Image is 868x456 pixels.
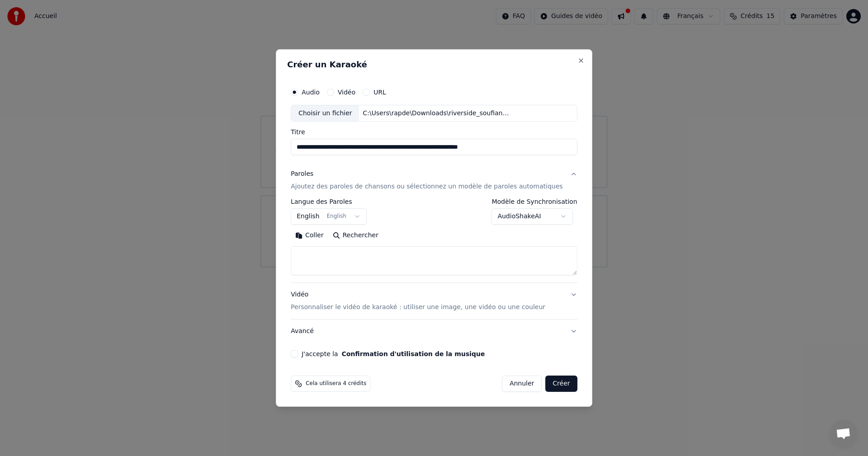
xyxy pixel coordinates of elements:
[291,199,577,283] div: ParolesAjoutez des paroles de chansons ou sélectionnez un modèle de paroles automatiques
[342,351,485,357] button: J'accepte la
[291,320,577,343] button: Avancé
[291,170,313,179] div: Paroles
[291,183,563,192] p: Ajoutez des paroles de chansons ou sélectionnez un modèle de paroles automatiques
[291,163,577,199] button: ParolesAjoutez des paroles de chansons ou sélectionnez un modèle de paroles automatiques
[291,129,577,136] label: Titre
[328,229,383,243] button: Rechercher
[287,61,581,69] h2: Créer un Karaoké
[546,376,577,392] button: Créer
[291,105,359,122] div: Choisir un fichier
[502,376,542,392] button: Annuler
[291,199,367,205] label: Langue des Paroles
[306,380,366,387] span: Cela utilisera 4 crédits
[302,89,320,95] label: Audio
[291,283,577,320] button: VidéoPersonnaliser le vidéo de karaoké : utiliser une image, une vidéo ou une couleur
[302,351,485,357] label: J'accepte la
[291,229,328,243] button: Coller
[492,199,577,205] label: Modèle de Synchronisation
[359,109,513,118] div: C:\Users\rapde\Downloads\riverside_soufiane_el idrissi_compressed-audio_soufiane_el idrissi_0005.mp3
[338,89,355,95] label: Vidéo
[373,89,386,95] label: URL
[291,303,545,312] p: Personnaliser le vidéo de karaoké : utiliser une image, une vidéo ou une couleur
[291,291,545,312] div: Vidéo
